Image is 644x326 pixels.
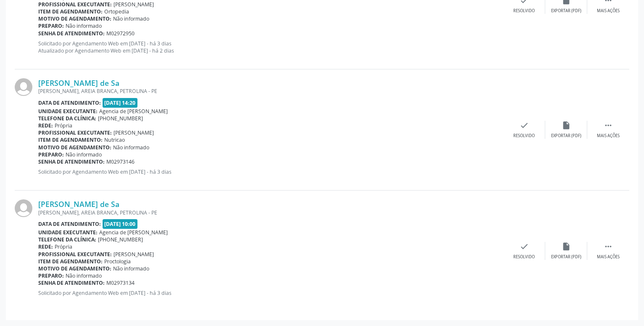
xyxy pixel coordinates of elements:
span: Agencia de [PERSON_NAME] [99,229,168,236]
b: Unidade executante: [38,229,98,236]
span: Não informado [66,22,102,29]
div: [PERSON_NAME], AREIA BRANCA, PETROLINA - PE [38,87,503,95]
i: check [520,242,529,251]
span: [PERSON_NAME] [113,1,154,8]
span: Não informado [113,144,149,151]
div: [PERSON_NAME], AREIA BRANCA, PETROLINA - PE [38,209,503,216]
i:  [604,121,613,130]
span: [PHONE_NUMBER] [98,236,143,243]
b: Item de agendamento: [38,258,103,265]
span: Nutricao [104,136,125,143]
div: Mais ações [597,8,620,14]
span: Não informado [66,272,102,279]
div: Exportar (PDF) [551,133,581,139]
span: Não informado [113,265,149,272]
b: Motivo de agendamento: [38,265,111,272]
b: Profissional executante: [38,129,112,136]
b: Item de agendamento: [38,8,103,15]
b: Data de atendimento: [38,220,101,228]
b: Preparo: [38,151,64,158]
b: Telefone da clínica: [38,236,96,243]
p: Solicitado por Agendamento Web em [DATE] - há 3 dias [38,289,503,297]
b: Profissional executante: [38,251,112,258]
b: Profissional executante: [38,1,112,8]
i:  [604,242,613,251]
b: Rede: [38,243,53,250]
span: Agencia de [PERSON_NAME] [99,108,168,115]
span: M02973134 [106,279,135,286]
span: Não informado [113,15,149,22]
a: [PERSON_NAME] de Sa [38,78,119,87]
span: Proctologia [104,258,131,265]
b: Preparo: [38,272,64,279]
i: insert_drive_file [562,242,571,251]
span: [PERSON_NAME] [113,129,154,136]
b: Senha de atendimento: [38,279,105,286]
span: Própria [55,243,72,250]
b: Motivo de agendamento: [38,144,111,151]
i: insert_drive_file [562,121,571,130]
b: Preparo: [38,22,64,29]
b: Senha de atendimento: [38,30,105,37]
a: [PERSON_NAME] de Sa [38,199,119,209]
div: Resolvido [513,133,535,139]
span: [PHONE_NUMBER] [98,115,143,122]
i: check [520,121,529,130]
span: [DATE] 10:00 [103,219,138,229]
b: Motivo de agendamento: [38,15,111,22]
span: Própria [55,122,72,129]
p: Solicitado por Agendamento Web em [DATE] - há 3 dias Atualizado por Agendamento Web em [DATE] - h... [38,40,503,54]
div: Resolvido [513,254,535,260]
span: M02973146 [106,158,135,165]
img: img [15,199,32,217]
div: Exportar (PDF) [551,254,581,260]
b: Rede: [38,122,53,129]
span: Ortopedia [104,8,129,15]
span: [DATE] 14:20 [103,98,138,108]
b: Unidade executante: [38,108,98,115]
div: Mais ações [597,133,620,139]
b: Telefone da clínica: [38,115,96,122]
p: Solicitado por Agendamento Web em [DATE] - há 3 dias [38,168,503,175]
div: Mais ações [597,254,620,260]
img: img [15,78,32,96]
b: Senha de atendimento: [38,158,105,165]
span: Não informado [66,151,102,158]
b: Data de atendimento: [38,99,101,106]
b: Item de agendamento: [38,136,103,143]
span: [PERSON_NAME] [113,251,154,258]
div: Resolvido [513,8,535,14]
span: M02972950 [106,30,135,37]
div: Exportar (PDF) [551,8,581,14]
